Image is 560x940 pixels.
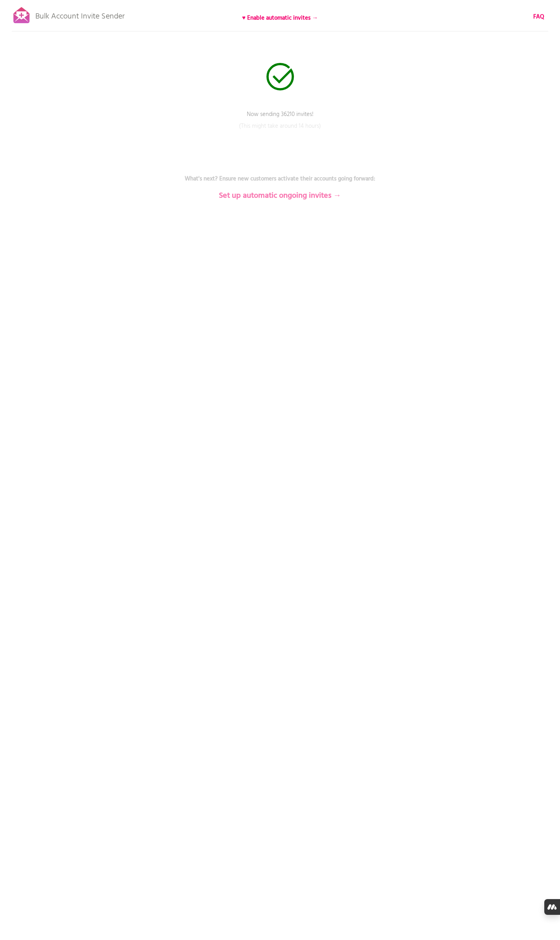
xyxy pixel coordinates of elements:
p: Bulk Account Invite Sender [35,5,125,24]
b: Set up automatic ongoing invites → [219,189,341,202]
p: (This might take around 14 hours) [162,122,398,142]
b: ♥ Enable automatic invites → [242,13,318,23]
a: FAQ [533,13,544,21]
b: FAQ [533,12,544,22]
p: Now sending 36210 invites! [162,110,398,130]
b: What's next? Ensure new customers activate their accounts going forward: [185,174,375,184]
